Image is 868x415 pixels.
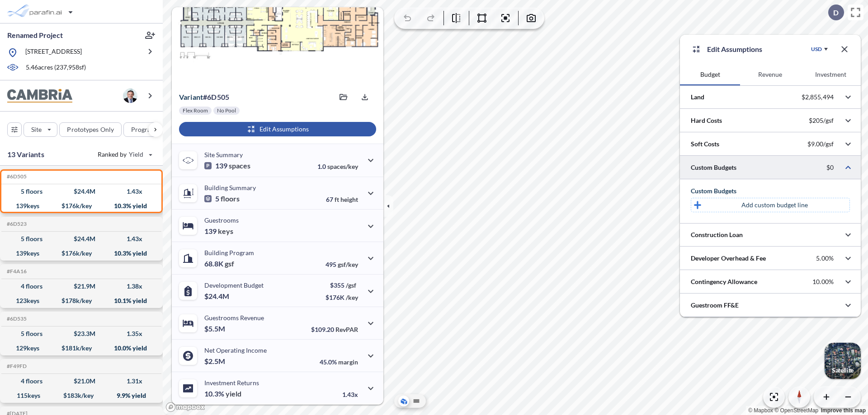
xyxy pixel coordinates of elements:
button: Program [123,122,172,137]
span: margin [338,358,358,366]
button: Ranked by Yield [90,147,158,162]
span: keys [218,227,233,236]
p: 5.46 acres ( 237,958 sf) [26,63,86,73]
p: $2.5M [204,357,226,366]
a: Improve this map [821,407,866,414]
p: 139 [204,227,233,236]
p: [STREET_ADDRESS] [25,47,82,58]
span: gsf/key [338,261,358,268]
div: USD [811,46,822,53]
button: Revenue [740,64,800,85]
button: Aerial View [398,396,409,406]
p: 67 [326,196,358,203]
p: 68.8K [204,259,234,268]
p: D [833,9,839,17]
p: Developer Overhead & Fee [691,254,766,263]
p: Prototypes Only [67,125,114,134]
p: Guestrooms Revenue [204,314,264,322]
button: Investment [801,64,861,85]
p: 1.43x [342,391,358,398]
img: Switcher Image [825,343,861,379]
p: 45.0% [320,358,358,366]
p: $9.00/gsf [807,140,834,148]
a: Mapbox homepage [165,402,205,412]
span: /gsf [346,281,356,289]
img: user logo [123,89,137,103]
p: No Pool [217,107,236,114]
div: Custom Budgets [691,187,850,196]
h5: Click to copy the code [5,316,27,322]
span: Yield [129,150,144,159]
button: Budget [680,64,740,85]
button: Edit Assumptions [179,122,376,136]
span: ft [335,196,339,203]
h5: Click to copy the code [5,221,27,227]
p: 5.00% [816,254,834,262]
p: Soft Costs [691,140,719,149]
span: spaces [229,161,250,170]
p: $109.20 [311,326,358,333]
a: OpenStreetMap [774,407,818,414]
button: Switcher ImageSatellite [825,343,861,379]
p: Add custom budget line [741,201,808,210]
p: Building Summary [204,184,256,191]
button: Add custom budget line [691,198,850,212]
p: Land [691,93,704,102]
p: Site Summary [204,151,243,159]
p: 10.00% [812,278,834,286]
span: RevPAR [335,326,358,333]
p: $205/gsf [809,117,834,125]
p: Program [131,125,156,134]
p: 10.3% [204,389,241,398]
p: 495 [325,261,358,268]
p: Guestroom FF&E [691,301,739,310]
p: 13 Variants [7,149,44,160]
p: Net Operating Income [204,346,267,354]
p: $24.4M [204,292,231,301]
h5: Click to copy the code [5,363,27,369]
h5: Click to copy the code [5,173,27,180]
a: Mapbox [748,407,773,414]
button: Prototypes Only [59,122,122,137]
p: $2,855,494 [802,93,834,101]
p: Construction Loan [691,230,743,239]
span: gsf [225,259,234,268]
img: BrandImage [7,89,72,103]
p: Satellite [832,367,854,374]
span: Variant [179,93,203,101]
p: Development Budget [204,281,264,289]
p: # 6d505 [179,93,229,102]
p: $176K [325,294,358,301]
p: Guestrooms [204,216,239,224]
h5: Click to copy the code [5,268,27,275]
p: Edit Assumptions [707,44,762,55]
p: Building Program [204,249,254,256]
button: Site Plan [411,396,422,406]
p: 1.0 [317,163,358,170]
span: /key [346,294,358,301]
p: Investment Returns [204,379,259,387]
span: spaces/key [327,163,358,170]
p: 139 [204,161,250,170]
p: Flex Room [183,107,208,114]
span: floors [221,194,240,203]
p: Hard Costs [691,116,722,125]
button: Site [24,122,57,137]
p: $5.5M [204,324,226,333]
p: $355 [325,281,358,289]
p: Contingency Allowance [691,277,757,286]
p: Renamed Project [7,30,63,40]
p: Site [31,125,42,134]
span: yield [226,389,241,398]
span: height [340,196,358,203]
p: 5 [204,194,240,203]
